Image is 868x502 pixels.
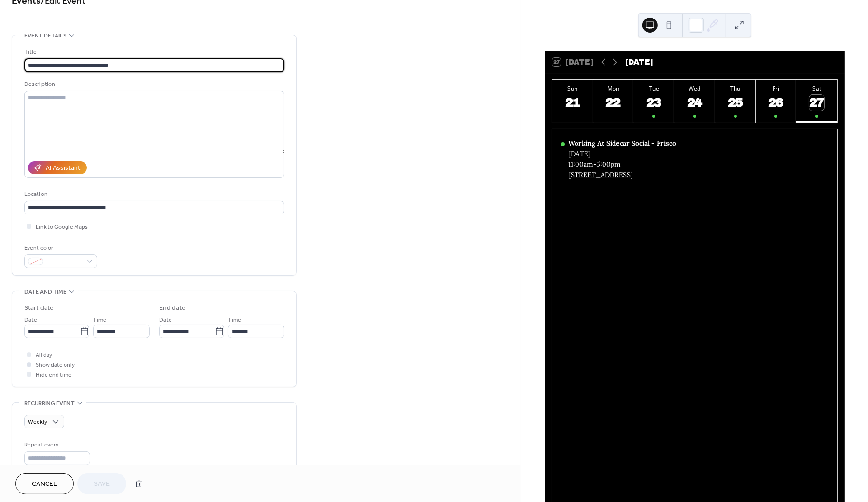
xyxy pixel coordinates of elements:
[24,47,283,57] div: Title
[809,95,825,111] div: 27
[727,95,743,111] div: 25
[36,351,52,361] span: All day
[228,316,241,325] span: Time
[636,84,671,93] div: Tue
[568,160,593,168] span: 11:00am
[674,80,715,123] button: Wed24
[36,371,72,381] span: Hide end time
[687,95,703,111] div: 24
[596,84,631,93] div: Mon
[46,164,80,174] div: AI Assistant
[625,56,653,68] div: [DATE]
[32,480,57,490] span: Cancel
[24,243,95,253] div: Event color
[159,316,172,325] span: Date
[715,80,756,123] button: Thu25
[24,399,75,409] span: Recurring event
[24,189,283,199] div: Location
[93,316,106,325] span: Time
[565,95,580,111] div: 21
[555,84,590,93] div: Sun
[28,417,47,428] span: Weekly
[568,170,676,179] a: [STREET_ADDRESS]
[24,79,283,89] div: Description
[36,361,75,371] span: Show date only
[24,440,88,450] div: Repeat every
[596,160,621,168] span: 5:00pm
[605,95,621,111] div: 22
[593,160,596,168] span: -
[677,84,712,93] div: Wed
[15,473,74,494] button: Cancel
[646,95,662,111] div: 23
[24,287,66,297] span: Date and time
[593,80,634,123] button: Mon22
[796,80,837,123] button: Sat27
[568,149,676,158] div: [DATE]
[768,95,784,111] div: 26
[28,161,87,174] button: AI Assistant
[568,139,676,148] div: Working At Sidecar Social - Frisco
[24,316,37,325] span: Date
[759,84,794,93] div: Fri
[36,223,88,232] span: Link to Google Maps
[159,303,186,313] div: End date
[633,80,674,123] button: Tue23
[24,31,66,41] span: Event details
[718,84,753,93] div: Thu
[552,80,593,123] button: Sun21
[799,84,834,93] div: Sat
[24,303,54,313] div: Start date
[756,80,797,123] button: Fri26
